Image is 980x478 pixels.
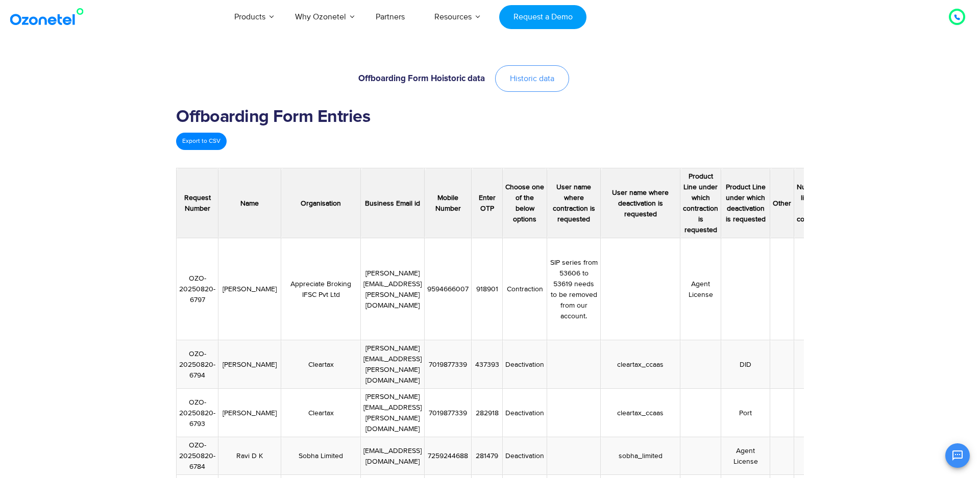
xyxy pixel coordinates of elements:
td: 7019877339 [425,389,472,437]
th: Mobile Number [425,168,472,238]
td: 281479 [472,437,503,475]
th: Number of licenses to be contracted [794,168,834,238]
a: Request a Demo [499,5,586,29]
td: Ravi D K [218,437,281,475]
td: Agent License [680,238,721,340]
td: DID [721,340,770,389]
td: OZO-20250820-6793 [177,389,218,437]
th: Choose one of the below options [503,168,547,238]
th: Other [770,168,794,238]
td: Contraction [503,238,547,340]
td: 437393 [472,340,503,389]
th: Name [218,168,281,238]
td: Agent License [721,437,770,475]
td: OZO-20250820-6797 [177,238,218,340]
th: Organisation [281,168,361,238]
td: [PERSON_NAME] [218,238,281,340]
td: [EMAIL_ADDRESS][DOMAIN_NAME] [361,437,425,475]
td: OZO-20250820-6794 [177,340,218,389]
button: Open chat [945,443,970,468]
td: [PERSON_NAME][EMAIL_ADDRESS][PERSON_NAME][DOMAIN_NAME] [361,238,425,340]
td: Sobha Limited [281,437,361,475]
td: SIP series from 53606 to 53619 needs to be removed from our account. [547,238,601,340]
td: [PERSON_NAME] [218,389,281,437]
td: Deactivation [503,389,547,437]
td: Cleartax [281,340,361,389]
th: User name where contraction is requested [547,168,601,238]
td: Deactivation [503,437,547,475]
td: sobha_limited [601,437,680,475]
td: [PERSON_NAME][EMAIL_ADDRESS][PERSON_NAME][DOMAIN_NAME] [361,340,425,389]
td: 282918 [472,389,503,437]
td: 918901 [472,238,503,340]
th: Business Email id [361,168,425,238]
td: Cleartax [281,389,361,437]
h2: Offboarding Form Entries [176,107,804,128]
td: 7259244688 [425,437,472,475]
th: Request Number [177,168,218,238]
th: User name where deactivation is requested [601,168,680,238]
td: Deactivation [503,340,547,389]
h6: Offboarding Form Hoistoric data [181,74,485,83]
th: Product Line under which contraction is requested [680,168,721,238]
td: OZO-20250820-6784 [177,437,218,475]
td: 9594666007 [425,238,472,340]
th: Enter OTP [472,168,503,238]
td: [PERSON_NAME] [218,340,281,389]
span: Historic data [510,74,554,83]
td: cleartax_ccaas [601,389,680,437]
a: Historic data [495,65,569,92]
td: 7019877339 [425,340,472,389]
td: Appreciate Broking IFSC Pvt Ltd [281,238,361,340]
th: Product Line under which deactivation is requested [721,168,770,238]
a: Export to CSV [176,133,227,150]
td: Port [721,389,770,437]
td: cleartax_ccaas [601,340,680,389]
td: [PERSON_NAME][EMAIL_ADDRESS][PERSON_NAME][DOMAIN_NAME] [361,389,425,437]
